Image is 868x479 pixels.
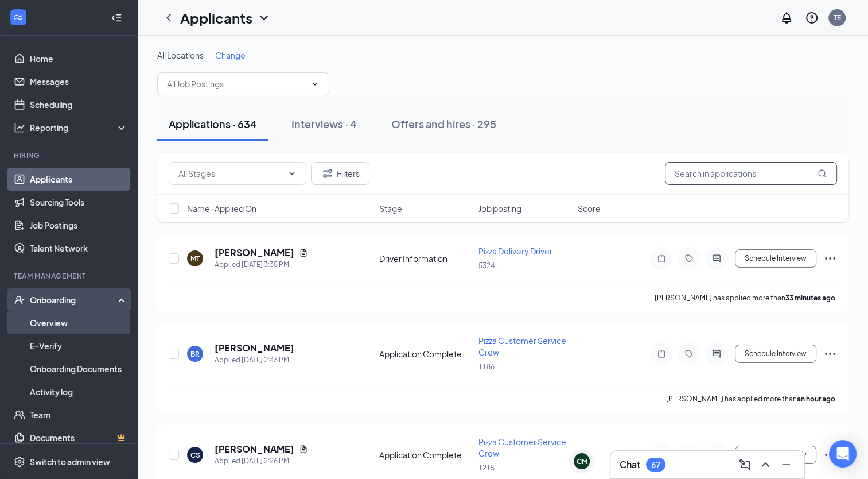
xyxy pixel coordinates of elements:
div: Reporting [30,122,129,133]
a: Team [30,403,128,426]
span: 5324 [478,261,495,270]
div: Interviews · 4 [291,117,357,131]
div: Offers and hires · 295 [391,117,496,131]
div: Application Complete [379,449,472,461]
span: Change [215,50,246,60]
div: Driver Information [379,253,472,264]
button: Schedule Interview [735,345,816,363]
h5: [PERSON_NAME] [215,443,294,455]
span: Score [578,203,601,214]
p: [PERSON_NAME] has applied more than . [655,293,837,303]
div: Onboarding [30,294,118,306]
svg: MagnifyingGlass [818,169,827,178]
div: Applied [DATE] 2:26 PM [215,455,308,467]
div: Applied [DATE] 2:43 PM [215,354,294,366]
div: Application Complete [379,348,472,360]
svg: UserCheck [14,294,25,306]
h5: [PERSON_NAME] [215,246,294,259]
a: Home [30,47,128,70]
div: Hiring [14,150,126,160]
svg: ComposeMessage [738,458,752,472]
span: Stage [379,203,402,214]
svg: Ellipses [823,448,837,462]
button: ComposeMessage [735,455,754,474]
h3: Chat [620,458,640,471]
a: Activity log [30,380,128,403]
button: Schedule Interview [735,446,816,464]
svg: ChevronUp [758,458,772,472]
svg: Minimize [779,458,793,472]
svg: Document [299,248,308,257]
input: All Stages [178,167,283,180]
a: Messages [30,70,128,93]
span: Pizza Customer Service Crew [478,335,566,357]
svg: Note [655,349,668,358]
svg: ChevronLeft [162,11,176,25]
svg: Filter [321,167,334,180]
div: Switch to admin view [30,456,110,468]
a: Onboarding Documents [30,357,128,380]
svg: Analysis [14,122,25,133]
span: Job posting [478,203,521,214]
input: Search in applications [665,162,837,185]
svg: ActiveChat [710,254,723,263]
div: Open Intercom Messenger [829,440,857,468]
span: 1215 [478,463,495,472]
a: Scheduling [30,93,128,116]
h1: Applicants [180,8,252,28]
svg: Tag [682,254,696,263]
button: Filter Filters [311,162,369,185]
svg: Settings [14,456,25,468]
svg: ActiveChat [710,349,723,358]
svg: ChevronDown [287,169,297,178]
a: Talent Network [30,237,128,260]
b: 33 minutes ago [785,293,835,302]
span: Pizza Customer Service Crew [478,436,566,458]
svg: ChevronDown [310,79,320,88]
h5: [PERSON_NAME] [215,342,294,354]
svg: Collapse [111,12,122,24]
svg: Ellipses [823,347,837,361]
div: Team Management [14,271,126,281]
svg: Document [299,445,308,454]
svg: ChevronDown [257,11,271,25]
a: Overview [30,311,128,334]
div: Applications · 634 [169,117,257,131]
svg: Ellipses [823,252,837,265]
span: Name · Applied On [187,203,256,214]
div: CS [190,450,200,460]
a: Job Postings [30,214,128,237]
div: BR [190,349,200,359]
div: MT [190,254,200,264]
div: CM [577,457,587,466]
button: Schedule Interview [735,249,816,268]
svg: Notifications [780,11,793,25]
span: 1186 [478,362,495,371]
svg: QuestionInfo [805,11,819,25]
svg: Tag [682,349,696,358]
div: TE [834,13,841,22]
button: Minimize [777,455,795,474]
div: Applied [DATE] 3:35 PM [215,259,308,271]
svg: Note [655,254,668,263]
p: [PERSON_NAME] has applied more than . [666,394,837,404]
a: DocumentsCrown [30,426,128,449]
b: an hour ago [797,395,835,403]
a: Sourcing Tools [30,191,128,214]
a: E-Verify [30,334,128,357]
div: 67 [651,460,660,470]
a: Applicants [30,168,128,191]
span: All Locations [157,50,204,60]
svg: WorkstreamLogo [13,11,24,23]
input: All Job Postings [167,78,306,90]
button: ChevronUp [756,455,774,474]
span: Pizza Delivery Driver [478,246,552,256]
